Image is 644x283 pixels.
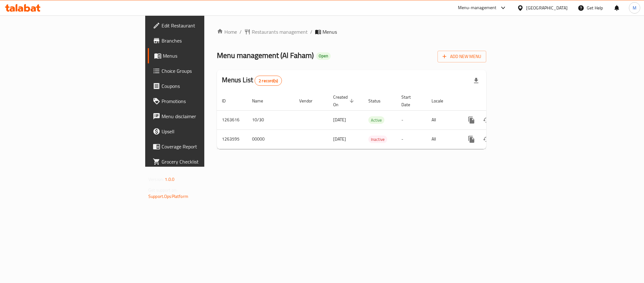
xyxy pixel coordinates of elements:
span: Name [252,97,271,105]
td: All [427,130,459,149]
a: Restaurants management [244,28,308,36]
td: All [427,110,459,130]
span: Edit Restaurant [162,22,248,29]
a: Menu disclaimer [148,109,253,124]
span: ID [222,97,234,105]
span: Open [316,53,331,59]
h2: Menus List [222,75,282,86]
td: - [396,130,427,149]
div: Open [316,52,331,60]
span: Branches [162,37,248,44]
span: Add New Menu [443,53,481,61]
span: Inactive [368,136,387,143]
a: Branches [148,33,253,48]
span: Grocery Checklist [162,158,248,165]
a: Choice Groups [148,63,253,78]
span: M [633,4,636,11]
span: Locale [432,97,451,105]
a: Coverage Report [148,139,253,154]
td: - [396,110,427,130]
div: [GEOGRAPHIC_DATA] [526,4,568,11]
span: Menu disclaimer [162,113,248,120]
th: Actions [459,91,529,111]
button: more [464,132,479,147]
td: 00000 [247,130,294,149]
td: 10/30 [247,110,294,130]
button: Add New Menu [438,51,486,62]
span: Choice Groups [162,67,248,75]
button: Change Status [479,113,494,128]
span: 2 record(s) [255,78,282,84]
span: Status [368,97,389,105]
span: Promotions [162,97,248,105]
span: Menus [163,52,248,60]
a: Coupons [148,78,253,94]
table: enhanced table [217,91,529,149]
span: Upsell [162,128,248,135]
span: Vendor [299,97,321,105]
span: Start Date [401,93,419,108]
div: Total records count [255,76,282,86]
a: Edit Restaurant [148,18,253,33]
a: Support.OpsPlatform [148,192,188,200]
div: Menu-management [458,4,497,12]
span: Coupons [162,82,248,90]
span: 1.0.0 [165,175,174,183]
a: Menus [148,48,253,63]
span: Restaurants management [252,28,308,36]
li: / [310,28,312,36]
span: Active [368,117,384,124]
div: Inactive [368,136,387,143]
button: more [464,113,479,128]
span: Version: [148,175,164,183]
span: Created On [333,93,356,108]
span: Menu management ( Al Faham ) [217,48,314,62]
button: Change Status [479,132,494,147]
span: [DATE] [333,116,346,124]
div: Export file [469,73,484,88]
a: Grocery Checklist [148,154,253,169]
span: Menus [322,28,337,36]
span: [DATE] [333,135,346,143]
a: Upsell [148,124,253,139]
span: Coverage Report [162,143,248,150]
nav: breadcrumb [217,28,486,36]
span: Get support on: [148,186,177,194]
a: Promotions [148,94,253,109]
